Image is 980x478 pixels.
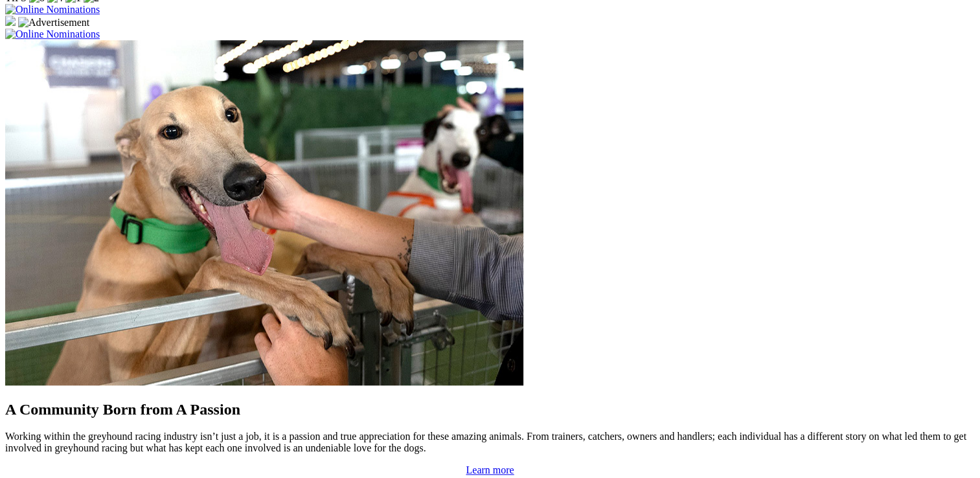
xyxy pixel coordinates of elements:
[5,28,100,40] img: Online Nominations
[5,431,975,454] p: Working within the greyhound racing industry isn’t just a job, it is a passion and true appreciat...
[5,16,16,26] img: 15187_Greyhounds_GreysPlayCentral_Resize_SA_WebsiteBanner_300x115_2025.jpg
[18,17,89,28] img: Advertisement
[5,40,523,385] img: Westy_Cropped.jpg
[5,4,100,16] img: Online Nominations
[5,401,975,418] h2: A Community Born from A Passion
[466,464,514,475] a: Learn more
